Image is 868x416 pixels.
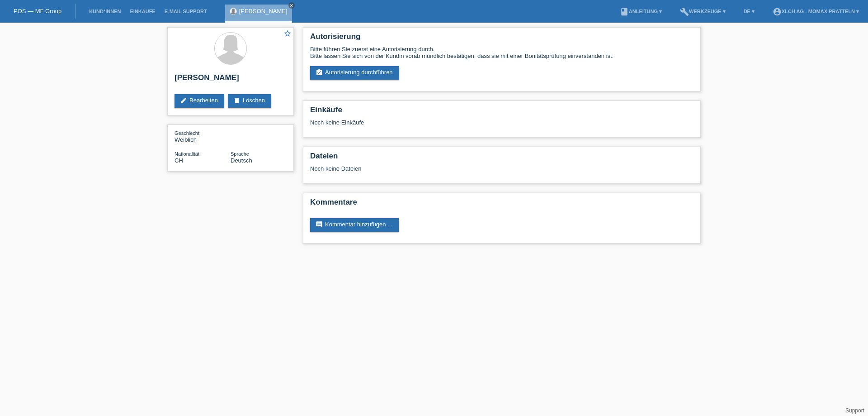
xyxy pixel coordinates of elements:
[160,9,212,14] a: E-Mail Support
[289,3,294,8] i: close
[739,9,759,14] a: DE ▾
[768,9,863,14] a: account_circleXLCH AG - Mömax Pratteln ▾
[310,198,693,211] h2: Kommentare
[14,8,61,14] a: POS — MF Group
[310,152,693,165] h2: Dateien
[231,157,252,164] span: Deutsch
[773,7,782,16] i: account_circle
[620,7,629,16] i: book
[125,9,160,14] a: Einkäufe
[283,29,292,38] i: star_border
[310,165,586,172] div: Noch keine Dateien
[228,94,271,108] a: deleteLöschen
[175,157,183,164] span: Schweiz
[175,151,199,157] span: Nationalität
[310,119,693,133] div: Noch keine Einkäufe
[175,129,231,143] div: Weiblich
[283,29,292,39] a: star_border
[310,66,399,80] a: assignment_turned_inAutorisierung durchführen
[316,221,323,228] i: comment
[239,8,288,14] a: [PERSON_NAME]
[310,105,693,119] h2: Einkäufe
[316,69,323,76] i: assignment_turned_in
[85,9,125,14] a: Kund*innen
[680,7,689,16] i: build
[180,97,187,104] i: edit
[615,9,666,14] a: bookAnleitung ▾
[231,151,249,157] span: Sprache
[175,130,199,136] span: Geschlecht
[288,2,295,9] a: close
[845,407,864,414] a: Support
[310,218,399,232] a: commentKommentar hinzufügen ...
[175,94,224,108] a: editBearbeiten
[233,97,241,104] i: delete
[310,32,693,46] h2: Autorisierung
[675,9,730,14] a: buildWerkzeuge ▾
[175,73,287,87] h2: [PERSON_NAME]
[310,46,693,59] div: Bitte führen Sie zuerst eine Autorisierung durch. Bitte lassen Sie sich von der Kundin vorab münd...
